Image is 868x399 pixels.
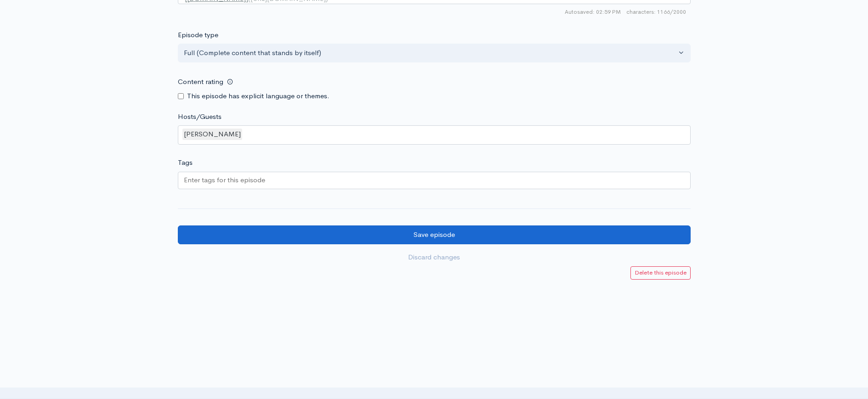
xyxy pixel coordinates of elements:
input: Enter tags for this episode [184,175,267,185]
label: Episode type [178,30,218,40]
input: Save episode [178,225,691,244]
label: Content rating [178,73,223,91]
a: Delete this episode [630,266,691,280]
div: Full (Complete content that stands by itself) [184,48,676,58]
label: This episode has explicit language or themes. [187,91,329,101]
button: Full (Complete content that stands by itself) [178,44,691,62]
small: Delete this episode [635,269,686,276]
div: [PERSON_NAME] [182,129,242,140]
a: Discard changes [178,248,691,267]
label: Hosts/Guests [178,112,221,122]
span: 1166/2000 [626,8,686,16]
label: Tags [178,157,193,168]
span: Autosaved: 02:59 PM [565,8,621,16]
